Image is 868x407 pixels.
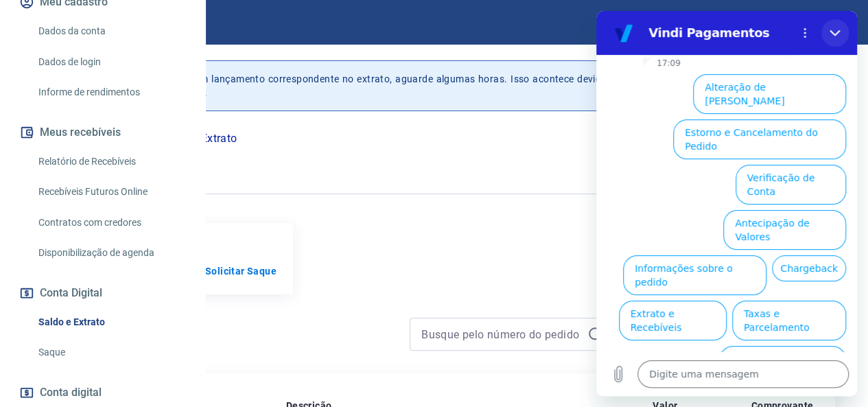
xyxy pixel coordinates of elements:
[33,178,189,206] a: Recebíveis Futuros Online
[74,72,803,100] p: Se o saldo aumentar sem um lançamento correspondente no extrato, aguarde algumas horas. Isso acon...
[16,278,189,308] button: Conta Digital
[33,308,189,336] a: Saldo e Extrato
[205,264,277,278] a: Solicitar Saque
[40,383,102,402] span: Conta digital
[33,78,189,106] a: Informe de rendimentos
[33,209,189,237] a: Contratos com credores
[33,338,189,367] a: Saque
[596,11,857,396] iframe: Janela de mensagens
[33,239,189,267] a: Disponibilização de agenda
[421,324,582,345] input: Busque pelo número do pedido
[33,17,189,45] a: Dados da conta
[33,148,189,176] a: Relatório de Recebíveis
[33,323,393,351] h4: Extrato
[33,48,189,76] a: Dados de login
[802,10,852,35] button: Sair
[16,117,189,148] button: Meus recebíveis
